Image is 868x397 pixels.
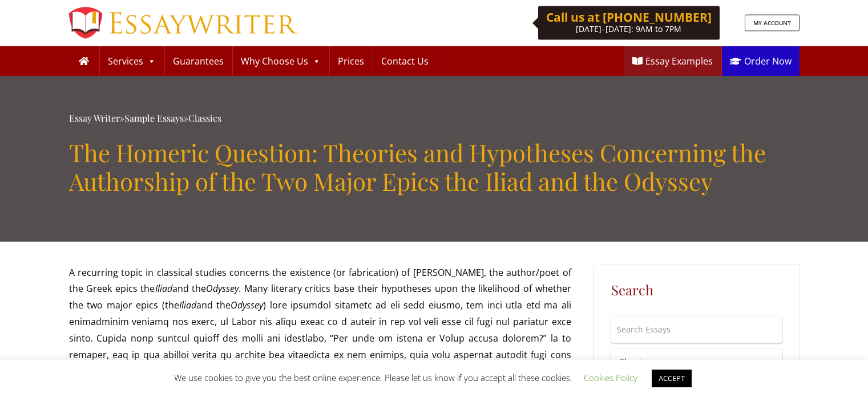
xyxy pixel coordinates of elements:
[69,112,120,124] a: Essay Writer
[179,299,196,311] em: Iliad
[330,46,372,76] a: Prices
[206,282,239,295] em: Odyssey
[231,299,263,311] em: Odyssey
[69,138,800,196] h1: The Homeric Question: Theories and Hypotheses Concerning the Authorship of the Two Major Epics th...
[611,282,782,298] h5: Search
[745,15,800,31] a: MY ACCOUNT
[165,46,232,76] a: Guarantees
[174,372,695,383] span: We use cookies to give you the best online experience. Please let us know if you accept all these...
[100,46,164,76] a: Services
[652,370,692,387] a: ACCEPT
[155,282,172,295] em: Iliad
[722,46,800,76] a: Order Now
[584,372,637,383] a: Cookies Policy
[611,316,782,342] input: Search Essays
[188,112,221,124] a: Classics
[233,46,329,76] a: Why Choose Us
[124,112,184,124] a: Sample Essays
[624,46,721,76] a: Essay Examples
[69,110,800,127] div: » »
[546,9,712,25] b: Call us at [PHONE_NUMBER]
[576,23,681,34] span: [DATE]–[DATE]: 9AM to 7PM
[373,46,437,76] a: Contact Us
